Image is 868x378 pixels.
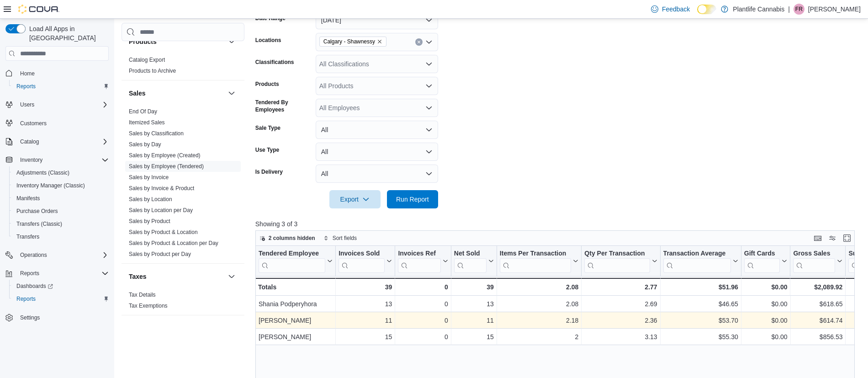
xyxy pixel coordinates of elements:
div: Items Per Transaction [500,250,572,258]
p: [PERSON_NAME] [808,4,861,15]
button: Tendered Employee [259,250,333,273]
button: Open list of options [425,104,433,112]
span: Inventory [20,156,42,164]
button: Run Report [387,190,438,208]
button: Reports [2,267,112,280]
span: Home [20,70,35,77]
button: Home [2,66,112,80]
button: Remove Calgary - Shawnessy from selection in this group [377,39,382,44]
p: Showing 3 of 3 [255,219,861,229]
button: Enter fullscreen [842,233,852,244]
a: Sales by Product & Location per Day [129,240,218,246]
div: Products [122,54,244,80]
span: Sales by Product & Location [129,229,198,236]
span: Manifests [13,193,109,204]
label: Is Delivery [255,168,283,176]
button: Taxes [226,271,237,282]
div: $2,089.92 [793,282,842,293]
div: $55.30 [663,332,738,343]
span: Tax Exemptions [129,302,168,309]
div: Taxes [122,289,244,315]
button: All [316,121,438,139]
a: Catalog Export [129,57,165,63]
span: Sort fields [333,234,357,242]
div: Invoices Sold [339,250,385,258]
div: 2.77 [584,282,657,293]
span: Calgary - Shawnessy [323,37,375,46]
a: Transfers (Classic) [13,218,66,229]
button: Reports [9,80,112,93]
div: Sales [122,106,244,263]
img: Cova [18,5,59,14]
div: 0 [398,299,448,310]
div: Gift Card Sales [744,250,780,273]
a: Sales by Employee (Created) [129,152,201,159]
button: Operations [16,250,51,261]
div: Items Per Transaction [500,250,572,273]
div: 3.13 [584,332,657,343]
span: FR [795,4,803,15]
a: Adjustments (Classic) [13,167,73,178]
span: Customers [16,117,109,129]
div: $0.00 [744,282,788,293]
div: $0.00 [744,315,788,326]
span: Load All Apps in [GEOGRAPHIC_DATA] [26,24,109,43]
div: Invoices Sold [339,250,385,273]
span: Reports [16,295,36,303]
p: Plantlife Cannabis [733,4,784,15]
div: $618.65 [793,299,842,310]
a: Sales by Employee (Tendered) [129,163,204,170]
button: Sort fields [320,233,360,244]
span: End Of Day [129,108,157,115]
div: Gross Sales [793,250,835,258]
span: Reports [20,270,39,277]
span: Customers [20,120,47,127]
span: Run Report [396,195,429,204]
button: All [316,143,438,161]
span: Catalog Export [129,56,165,64]
span: Reports [16,83,36,90]
div: 2.08 [500,282,579,293]
a: Dashboards [13,281,57,292]
label: Use Type [255,146,279,154]
span: Sales by Day [129,141,161,148]
a: Sales by Location per Day [129,207,193,213]
div: 2 [500,332,579,343]
nav: Complex example [5,63,109,348]
input: Dark Mode [697,5,716,14]
button: Invoices Sold [339,250,392,273]
span: Transfers [13,231,109,242]
a: End Of Day [129,108,157,115]
span: Sales by Employee (Created) [129,152,201,159]
a: Sales by Product per Day [129,251,191,257]
button: Purchase Orders [9,205,112,218]
a: Sales by Location [129,196,172,202]
button: 2 columns hidden [256,233,319,244]
button: Open list of options [425,60,433,68]
button: Gross Sales [793,250,842,273]
span: Catalog [20,138,39,145]
span: Transfers (Classic) [13,218,109,229]
button: Inventory Manager (Classic) [9,179,112,192]
span: Sales by Classification [129,130,184,137]
span: Transfers [16,233,39,240]
a: Inventory Manager (Classic) [13,180,89,191]
button: Inventory [16,154,46,165]
label: Classifications [255,59,294,66]
span: Catalog [16,136,109,147]
div: [PERSON_NAME] [259,332,333,343]
div: 39 [454,282,494,293]
button: Catalog [2,135,112,148]
div: Invoices Ref [398,250,440,273]
span: Calgary - Shawnessy [319,37,386,47]
button: Export [329,190,381,208]
span: Sales by Product & Location per Day [129,240,218,247]
div: Tendered Employee [259,250,325,258]
div: 0 [398,332,448,343]
a: Customers [16,118,50,129]
a: Tax Details [129,292,156,298]
button: Clear input [415,38,423,46]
